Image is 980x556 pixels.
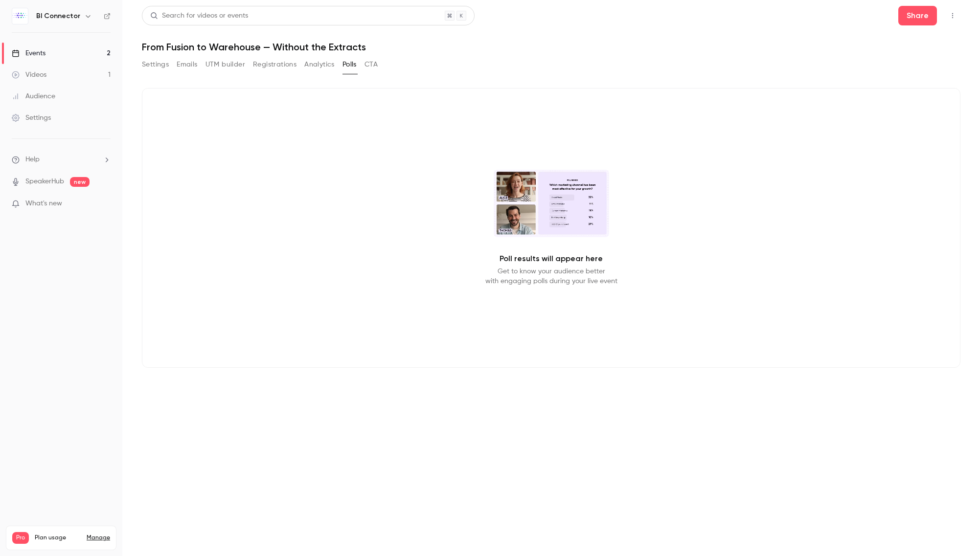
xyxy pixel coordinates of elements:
span: Help [25,155,40,165]
span: new [70,177,90,187]
button: Analytics [304,57,335,72]
button: CTA [365,57,378,72]
button: Share [898,6,937,25]
h1: From Fusion to Warehouse — Without the Extracts [142,41,960,53]
p: Poll results will appear here [500,253,603,265]
p: Get to know your audience better with engaging polls during your live event [485,267,617,286]
button: Polls [342,57,357,72]
button: Registrations [253,57,296,72]
li: help-dropdown-opener [12,155,111,165]
a: Manage [87,534,110,542]
span: Pro [12,532,29,544]
div: Events [12,48,46,58]
a: SpeakerHub [25,177,64,187]
button: Settings [142,57,169,72]
span: What's new [25,199,62,209]
h6: BI Connector [36,11,80,21]
button: Emails [177,57,197,72]
button: UTM builder [205,57,245,72]
img: BI Connector [12,8,28,24]
div: Videos [12,70,46,80]
div: Search for videos or events [150,11,248,21]
div: Settings [12,113,51,123]
span: Plan usage [35,534,81,542]
div: Audience [12,91,55,101]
